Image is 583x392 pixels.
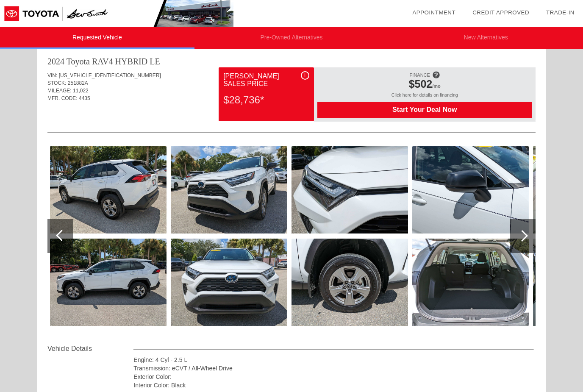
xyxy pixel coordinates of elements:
[328,106,522,114] span: Start Your Deal Now
[472,9,529,16] a: Credit Approved
[412,146,529,234] img: 12.jpg
[133,364,534,373] div: Transmission: eCVT / All-Wheel Drive
[133,381,534,389] div: Interior Color: Black
[73,88,89,94] span: 11,022
[291,239,408,326] img: 11.jpg
[133,373,534,381] div: Exterior Color:
[322,78,528,92] div: /mo
[194,27,389,49] li: Pre-Owned Alternatives
[47,72,57,78] span: VIN:
[389,27,583,49] li: New Alternatives
[47,80,66,86] span: STOCK:
[223,71,309,89] div: [PERSON_NAME] Sales Price
[223,89,309,111] div: $28,736*
[47,88,72,94] span: MILEAGE:
[47,107,536,121] div: Quoted on [DATE] 7:11:25 AM
[412,9,455,16] a: Appointment
[171,146,287,234] img: 8.jpg
[409,78,433,90] span: $502
[133,356,534,364] div: Engine: 4 Cyl - 2.5 L
[291,146,408,234] img: 10.jpg
[410,72,430,78] span: FINANCE
[47,56,147,67] div: 2024 Toyota RAV4 HYBRID
[47,95,78,101] span: MFR. CODE:
[79,95,90,101] span: 4435
[546,9,575,16] a: Trade-In
[50,239,167,326] img: 7.jpg
[304,72,305,78] span: i
[317,92,532,102] div: Click here for details on financing
[59,72,161,78] span: [US_VEHICLE_IDENTIFICATION_NUMBER]
[412,239,529,326] img: 13.jpg
[171,239,287,326] img: 9.jpg
[68,80,88,86] span: 251882A
[47,344,133,354] div: Vehicle Details
[150,56,160,67] div: LE
[50,146,167,234] img: 6.jpg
